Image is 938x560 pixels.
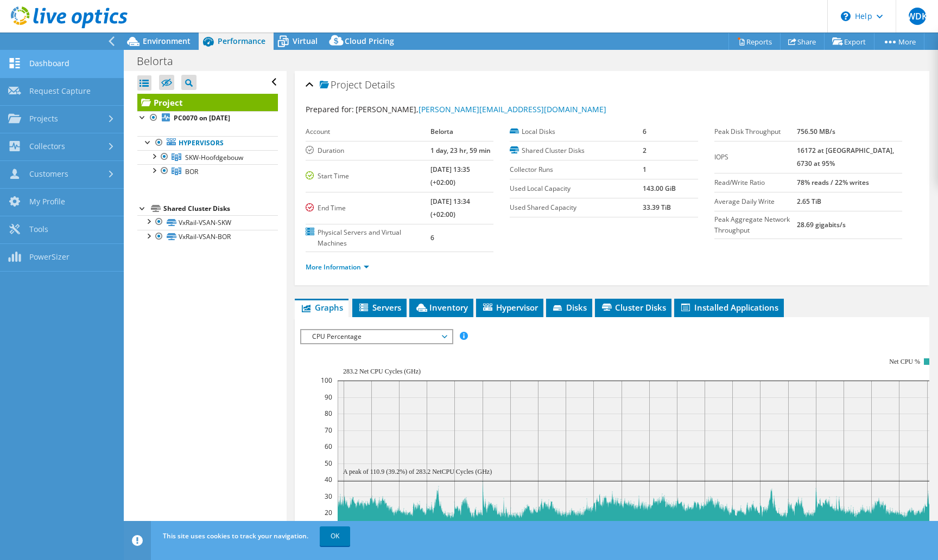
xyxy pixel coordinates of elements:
a: Project [137,94,278,111]
text: 70 [325,426,332,435]
label: Average Daily Write [714,196,797,207]
text: 90 [325,392,332,402]
label: Account [306,126,430,137]
b: 143.00 GiB [643,184,676,193]
b: 2 [643,146,647,155]
a: VxRail-VSAN-SKW [137,215,278,229]
span: This site uses cookies to track your navigation. [163,531,308,540]
b: [DATE] 13:35 (+02:00) [430,165,470,187]
svg: \n [841,11,851,21]
text: 40 [325,475,332,484]
span: SKW-Hoofdgebouw [185,153,243,162]
a: More [874,33,924,50]
span: Cloud Pricing [345,36,394,46]
span: Virtual [293,36,318,46]
b: 6 [643,127,647,136]
span: Disks [552,302,587,313]
label: Used Local Capacity [510,183,643,194]
b: PC0070 on [DATE] [174,113,230,123]
a: Reports [728,33,781,50]
a: OK [320,526,350,546]
b: 78% reads / 22% writes [797,178,869,187]
b: 1 [643,165,647,174]
a: PC0070 on [DATE] [137,111,278,125]
label: Physical Servers and Virtual Machines [306,227,430,249]
a: BOR [137,164,278,178]
a: VxRail-VSAN-BOR [137,230,278,244]
span: Project [320,80,362,91]
span: Inventory [415,302,468,313]
a: SKW-Hoofdgebouw [137,150,278,164]
span: CPU Percentage [307,330,446,343]
b: 1 day, 23 hr, 59 min [430,146,491,155]
text: 20 [325,508,332,517]
span: Performance [218,36,265,46]
b: 6 [430,233,434,242]
span: Servers [358,302,401,313]
label: Collector Runs [510,164,643,175]
a: Share [780,33,825,50]
span: Hypervisor [481,302,538,313]
a: More Information [306,262,369,272]
text: 80 [325,409,332,418]
a: [PERSON_NAME][EMAIL_ADDRESS][DOMAIN_NAME] [419,104,606,114]
div: Shared Cluster Disks [163,202,278,215]
a: Hypervisors [137,136,278,150]
label: Duration [306,145,430,156]
b: 756.50 MB/s [797,127,835,136]
h1: Belorta [132,55,190,67]
text: 50 [325,459,332,468]
label: Peak Aggregate Network Throughput [714,214,797,236]
span: WDK [909,8,926,25]
text: 60 [325,442,332,451]
label: Used Shared Capacity [510,202,643,213]
text: Net CPU % [889,358,920,365]
text: A peak of 110.9 (39.2%) of 283.2 NetCPU Cycles (GHz) [343,468,492,475]
label: Peak Disk Throughput [714,126,797,137]
b: 2.65 TiB [797,197,821,206]
text: 30 [325,492,332,501]
b: 28.69 gigabits/s [797,220,846,229]
span: BOR [185,167,198,176]
label: Start Time [306,171,430,182]
b: 33.39 TiB [643,203,671,212]
text: 100 [321,376,332,385]
span: Cluster Disks [600,302,666,313]
a: Export [824,33,874,50]
b: 16172 at [GEOGRAPHIC_DATA], 6730 at 95% [797,146,894,168]
span: Environment [143,36,191,46]
span: Details [365,78,395,91]
label: Prepared for: [306,104,354,114]
label: Shared Cluster Disks [510,145,643,156]
span: [PERSON_NAME], [356,104,606,114]
b: Belorta [430,127,453,136]
b: [DATE] 13:34 (+02:00) [430,197,470,219]
label: Local Disks [510,126,643,137]
label: End Time [306,203,430,214]
label: Read/Write Ratio [714,177,797,188]
span: Graphs [300,302,343,313]
text: 283.2 Net CPU Cycles (GHz) [343,368,421,375]
span: Installed Applications [680,302,778,313]
label: IOPS [714,152,797,163]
